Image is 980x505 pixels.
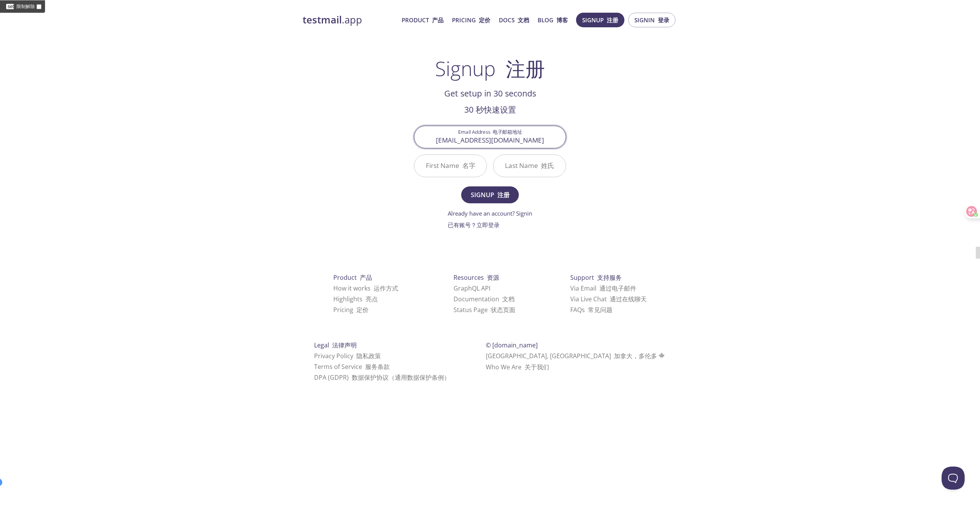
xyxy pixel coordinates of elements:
[570,284,636,292] a: Via Email
[634,15,669,25] span: Signin
[356,306,369,314] font: 定价
[17,4,35,9] lalala: 限制解除
[356,352,381,360] font: 隐私政策
[582,306,585,314] span: s
[486,363,549,371] a: Who We Are 关于我们
[518,16,529,24] font: 文档
[374,284,398,292] font: 运作方式
[497,191,510,199] font: 注册
[333,273,372,282] span: Product
[486,341,538,349] span: © [DOMAIN_NAME]
[610,295,647,303] font: 通过在线聊天
[303,13,396,27] a: testmail.app
[486,352,666,360] span: [GEOGRAPHIC_DATA], [GEOGRAPHIC_DATA]
[454,284,490,292] a: GraphQL API
[452,15,490,25] a: Pricing 定价
[454,273,499,282] span: Resources
[414,87,566,120] h2: Get setup in 30 seconds
[525,363,549,371] font: 关于我们
[597,273,622,282] font: 支持服务
[588,306,612,314] font: 常见问题
[502,295,515,303] font: 文档
[556,16,568,24] font: 博客
[461,186,519,203] button: Signup 注册
[432,16,444,24] font: 产品
[448,221,500,229] font: 已有账号？立即登录
[454,306,515,314] a: Status Page 状态页面
[314,362,390,371] a: Terms of Service 服务条款
[366,295,378,303] font: 亮点
[314,373,450,382] a: DPA (GDPR) 数据保护协议（通用数据保护条例）
[570,273,622,282] span: Support
[628,13,675,27] button: Signin 登录
[333,295,378,303] a: Highlights 亮点
[402,15,444,25] a: Product 产品
[332,341,357,349] font: 法律声明
[599,284,636,292] font: 通过电子邮件
[942,467,965,490] iframe: Help Scout Beacon - Open
[607,16,618,24] font: 注册
[479,16,490,24] font: 定价
[582,15,618,25] span: Signup
[314,352,381,360] a: Privacy Policy 隐私政策
[435,57,545,80] h1: Signup
[538,15,568,25] a: Blog 博客
[333,306,369,314] a: Pricing 定价
[506,55,545,82] font: 注册
[333,284,398,292] a: How it works 运作方式
[352,373,450,382] font: 数据保护协议（通用数据保护条例）
[570,295,647,303] a: Via Live Chat
[303,13,342,27] strong: testmail
[658,16,669,24] font: 登录
[6,4,14,9] qxinbutton: set
[464,104,516,115] font: 30 秒快速设置
[365,362,390,371] font: 服务条款
[470,189,510,200] span: Signup
[614,352,657,360] font: 加拿大，多伦多
[570,306,612,314] a: FAQ
[314,341,357,349] span: Legal
[487,273,499,282] font: 资源
[448,209,532,228] a: Already have an account? Signin已有账号？立即登录
[454,295,515,303] a: Documentation 文档
[576,13,624,27] button: Signup 注册
[360,273,372,282] font: 产品
[499,15,529,25] a: Docs 文档
[491,306,515,314] font: 状态页面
